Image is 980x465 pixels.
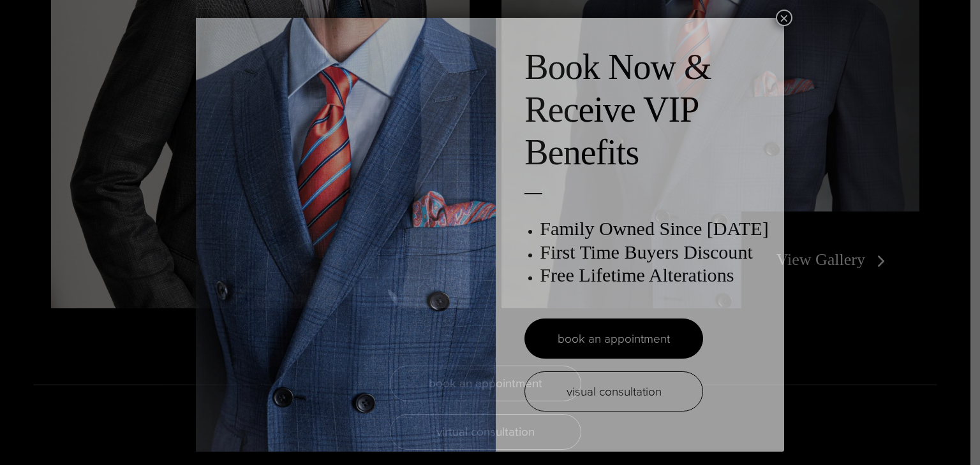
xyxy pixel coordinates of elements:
[776,10,792,26] button: Close
[540,217,771,240] h3: Family Owned Since [DATE]
[540,264,771,287] h3: Free Lifetime Alterations
[524,371,703,411] a: visual consultation
[27,9,61,20] span: 1 new
[524,46,771,175] h2: Book Now & Receive VIP Benefits
[524,318,703,359] a: book an appointment
[540,241,771,264] h3: First Time Buyers Discount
